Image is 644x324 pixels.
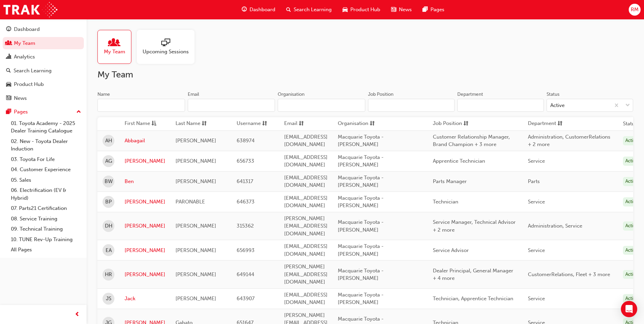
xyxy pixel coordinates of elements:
span: sorting-icon [202,120,207,128]
a: news-iconNews [386,3,417,17]
img: Trak [3,2,57,17]
span: down-icon [625,101,630,110]
span: [PERSON_NAME] [176,138,216,144]
span: AH [105,137,112,145]
a: 04. Customer Experience [8,164,84,175]
div: Pages [14,108,28,116]
a: [PERSON_NAME] [125,198,165,206]
div: Job Position [368,91,393,98]
span: Macquarie Toyota - [PERSON_NAME] [338,134,384,148]
span: [PERSON_NAME] [176,271,216,277]
a: My Team [97,30,137,64]
span: Parts [528,178,540,184]
input: Department [457,99,544,112]
div: Active [623,221,641,231]
a: 06. Electrification (EV & Hybrid) [8,185,84,203]
button: Departmentsorting-icon [528,120,565,128]
a: Jack [125,295,165,303]
a: News [3,92,84,105]
span: Department [528,120,556,128]
span: BW [105,178,113,185]
a: All Pages [8,245,84,255]
span: sorting-icon [262,120,267,128]
th: Status [623,120,637,128]
span: people-icon [110,38,119,48]
span: Last Name [176,120,200,128]
div: Active [623,246,641,255]
span: [PERSON_NAME] [176,247,216,253]
span: EA [106,247,112,254]
a: Upcoming Sessions [137,30,200,64]
a: 07. Parts21 Certification [8,203,84,214]
span: car-icon [6,82,11,88]
input: Job Position [368,99,455,112]
div: News [14,94,27,102]
span: search-icon [6,68,11,74]
div: Name [97,91,110,98]
a: Search Learning [3,65,84,77]
span: [PERSON_NAME][EMAIL_ADDRESS][DOMAIN_NAME] [284,264,328,285]
a: [PERSON_NAME] [125,271,165,278]
a: car-iconProduct Hub [337,3,386,17]
span: JS [106,295,111,303]
div: Email [188,91,199,98]
div: Product Hub [14,80,44,88]
span: [PERSON_NAME] [176,158,216,164]
div: Active [623,136,641,145]
span: people-icon [6,40,11,47]
span: Macquarie Toyota - [PERSON_NAME] [338,154,384,168]
h2: My Team [97,69,633,80]
span: pages-icon [6,109,11,115]
span: [PERSON_NAME][EMAIL_ADDRESS][DOMAIN_NAME] [284,215,328,237]
span: Macquarie Toyota - [PERSON_NAME] [338,268,384,282]
a: [PERSON_NAME] [125,247,165,254]
span: 315362 [237,223,254,229]
a: 01. Toyota Academy - 2025 Dealer Training Catalogue [8,118,84,136]
span: Dashboard [250,6,275,14]
button: Pages [3,106,84,118]
span: [PERSON_NAME] [176,295,216,302]
span: [PERSON_NAME] [176,178,216,184]
span: Service [528,247,545,253]
span: Pages [430,6,444,14]
span: First Name [125,120,150,128]
span: [EMAIL_ADDRESS][DOMAIN_NAME] [284,243,328,257]
a: 02. New - Toyota Dealer Induction [8,136,84,154]
span: Job Position [433,120,462,128]
button: DashboardMy TeamAnalyticsSearch LearningProduct HubNews [3,22,84,106]
span: Administration, CustomerRelations + 2 more [528,134,610,148]
span: chart-icon [6,54,11,60]
span: [EMAIL_ADDRESS][DOMAIN_NAME] [284,175,328,188]
div: Active [623,294,641,303]
span: BP [105,198,112,206]
div: Active [623,270,641,279]
span: [EMAIL_ADDRESS][DOMAIN_NAME] [284,292,328,306]
span: AG [105,157,112,165]
input: Email [188,99,275,112]
a: Ben [125,178,165,185]
span: [EMAIL_ADDRESS][DOMAIN_NAME] [284,195,328,209]
span: Product Hub [350,6,380,14]
input: Organisation [278,99,365,112]
a: 03. Toyota For Life [8,154,84,165]
span: Macquarie Toyota - [PERSON_NAME] [338,195,384,209]
button: Last Namesorting-icon [176,120,213,128]
span: Macquarie Toyota - [PERSON_NAME] [338,175,384,188]
button: Emailsorting-icon [284,120,321,128]
span: Administration, Service [528,223,582,229]
a: My Team [3,37,84,50]
span: Service [528,295,545,302]
span: 641317 [237,178,253,184]
span: Dealer Principal, General Manager + 4 more [433,268,513,282]
a: guage-iconDashboard [236,3,281,17]
span: sorting-icon [557,120,563,128]
span: Username [237,120,261,128]
button: Organisationsorting-icon [338,120,375,128]
span: HR [105,271,112,278]
button: Usernamesorting-icon [237,120,274,128]
button: Job Positionsorting-icon [433,120,470,128]
div: Organisation [278,91,305,98]
span: Apprentice Technician [433,158,485,164]
div: Search Learning [14,67,52,75]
